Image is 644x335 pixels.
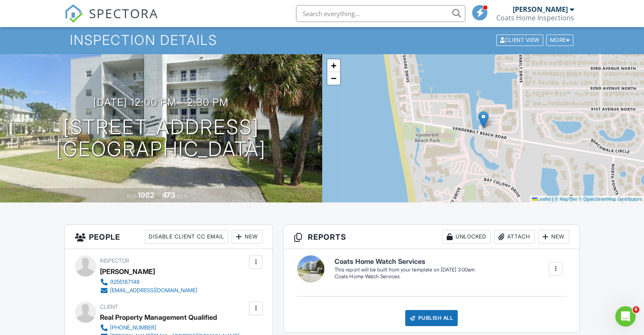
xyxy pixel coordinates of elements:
div: [PERSON_NAME] [513,5,568,14]
span: − [331,73,336,83]
a: Leaflet [532,197,551,202]
div: New [232,230,263,244]
div: [EMAIL_ADDRESS][DOMAIN_NAME] [110,287,197,294]
span: | [552,197,553,202]
span: Inspector [100,257,129,264]
h3: People [65,225,273,249]
h3: Reports [284,225,579,249]
span: 6 [633,306,639,313]
h3: [DATE] 12:00 pm - 2:30 pm [93,97,229,108]
a: Zoom in [327,59,340,72]
div: Disable Client CC Email [145,230,228,244]
div: New [538,230,569,244]
div: 1982 [138,191,154,199]
span: Built [127,193,136,199]
span: SPECTORA [89,4,158,22]
a: © OpenStreetMap contributors [579,197,642,202]
h6: Coats Home Watch Services [334,258,474,266]
a: Zoom out [327,72,340,85]
div: Client View [496,34,543,46]
div: Attach [494,230,535,244]
div: More [546,34,574,46]
div: This report will be built from your template on [DATE] 3:00am [334,266,474,273]
div: Coats Home Watch Services [334,273,474,280]
a: SPECTORA [64,11,158,29]
h1: [STREET_ADDRESS] [GEOGRAPHIC_DATA] [56,116,266,161]
div: 473 [162,191,175,199]
img: Marker [478,111,489,128]
a: [EMAIL_ADDRESS][DOMAIN_NAME] [100,286,197,295]
h1: Inspection Details [70,33,574,47]
img: The Best Home Inspection Software - Spectora [64,4,83,23]
a: [PHONE_NUMBER] [100,324,247,332]
span: Client [100,304,118,310]
div: 9255187148 [110,279,140,285]
div: [PHONE_NUMBER] [110,324,156,331]
div: Coats Home Inspections [496,14,574,22]
div: Publish All [405,310,458,326]
div: Real Property Management Qualified [100,311,217,324]
iframe: Intercom live chat [615,306,636,327]
div: Unlocked [442,230,491,244]
input: Search everything... [296,5,465,22]
div: [PERSON_NAME] [100,265,155,278]
a: 9255187148 [100,278,197,286]
a: © MapTiler [555,197,578,202]
span: + [331,60,336,71]
a: Client View [495,36,545,43]
span: sq. ft. [177,193,188,199]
